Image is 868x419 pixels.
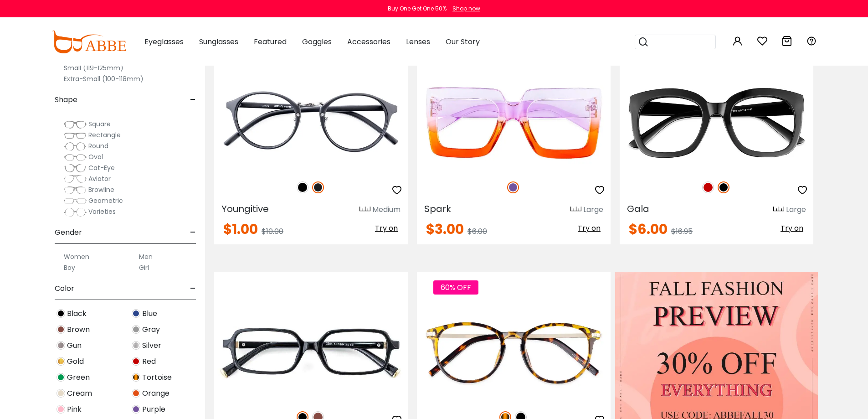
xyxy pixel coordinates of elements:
span: Gender [55,222,82,243]
img: Red [702,181,714,193]
span: Gray [142,324,160,335]
span: $16.95 [671,226,693,237]
img: Black Gala - Plastic ,Universal Bridge Fit [620,74,813,171]
div: Medium [372,204,401,215]
img: Square.png [64,120,87,129]
img: Matte-black Youngitive - Plastic ,Adjust Nose Pads [214,74,408,171]
span: Try on [781,223,803,233]
span: Red [142,356,156,367]
img: Gray [132,325,140,334]
img: Blue [132,309,140,318]
span: - [190,222,196,243]
span: Sunglasses [199,36,238,47]
span: Blue [142,308,157,319]
span: Black [67,308,87,319]
span: Eyeglasses [144,36,184,47]
label: Small (119-125mm) [64,62,123,73]
img: Browline.png [64,186,87,195]
img: Rectangle.png [64,131,87,140]
span: $6.00 [467,226,487,237]
a: Shop now [448,5,480,12]
img: Black [718,181,729,193]
img: Tortoise Callie - Combination ,Universal Bridge Fit [417,305,611,402]
button: Try on [372,222,401,234]
img: Orange [132,389,140,398]
img: Brown [56,325,65,334]
span: Gun [67,340,82,351]
div: Large [583,204,603,215]
span: $6.00 [629,219,668,239]
span: Tortoise [142,372,172,383]
span: Cat-Eye [88,163,115,172]
span: Gold [67,356,84,367]
span: Aviator [88,174,111,183]
span: $1.00 [223,219,258,239]
span: Our Story [446,36,480,47]
span: Silver [142,340,161,351]
img: Gun [56,341,65,350]
img: Matte Black [312,181,324,193]
span: Color [55,278,74,300]
img: Oval.png [64,153,87,162]
img: Cat-Eye.png [64,164,87,173]
button: Try on [575,222,603,234]
img: Black [56,309,65,318]
div: Shop now [452,5,480,13]
img: size ruler [773,206,784,213]
img: Aviator.png [64,175,87,184]
div: Buy One Get One 50% [388,5,447,13]
span: Cream [67,388,92,399]
span: $10.00 [262,226,283,237]
img: Pink [56,405,65,414]
label: Girl [139,262,149,273]
img: Purple Spark - Plastic ,Universal Bridge Fit [417,74,611,171]
span: Shape [55,89,77,111]
span: Accessories [347,36,390,47]
img: Black [297,181,308,193]
img: Geometric.png [64,197,87,206]
span: Orange [142,388,169,399]
span: Purple [142,404,165,415]
img: Red [132,357,140,366]
span: Pink [67,404,82,415]
span: Round [88,141,108,150]
span: Featured [254,36,287,47]
span: Gala [627,202,649,215]
span: Square [88,119,111,129]
span: Lenses [406,36,430,47]
img: Silver [132,341,140,350]
img: Gold [56,357,65,366]
span: Goggles [302,36,332,47]
img: size ruler [570,206,581,213]
span: Try on [578,223,601,233]
span: - [190,89,196,111]
span: $3.00 [426,219,464,239]
img: Round.png [64,142,87,151]
span: Green [67,372,90,383]
button: Try on [778,222,806,234]
img: Green [56,373,65,382]
img: Black Utamaro - TR ,Universal Bridge Fit [214,305,408,402]
span: Rectangle [88,130,121,140]
span: Geometric [88,196,123,205]
span: Browline [88,185,114,194]
img: Purple [132,405,140,414]
span: Spark [424,202,451,215]
label: Extra-Small (100-118mm) [64,73,144,84]
span: Oval [88,152,103,161]
img: Purple [507,181,519,193]
img: Varieties.png [64,207,87,217]
div: Large [786,204,806,215]
span: Try on [375,223,398,233]
img: abbeglasses.com [51,31,126,53]
span: Varieties [88,207,116,216]
span: Youngitive [221,202,269,215]
img: size ruler [360,206,370,213]
img: Tortoise [132,373,140,382]
span: - [190,278,196,300]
